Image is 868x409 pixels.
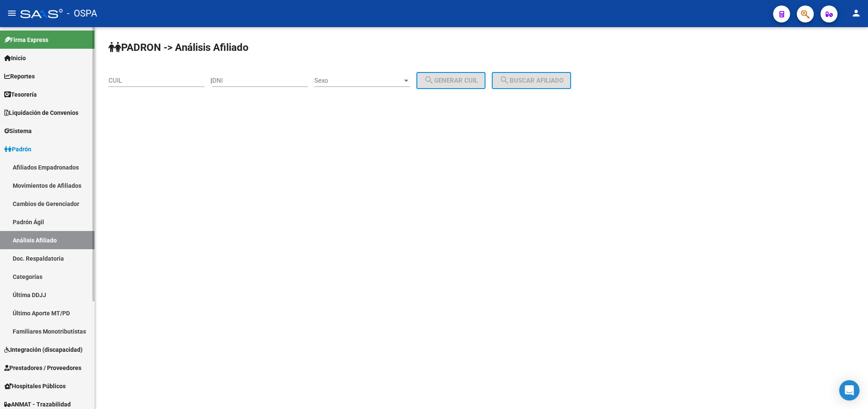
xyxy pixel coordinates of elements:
[424,77,478,84] span: Generar CUIL
[492,72,571,89] button: Buscar afiliado
[211,77,492,84] div: |
[314,77,402,84] span: Sexo
[4,90,37,99] span: Tesorería
[851,8,861,18] mat-icon: person
[4,363,81,373] span: Prestadores / Proveedores
[67,4,97,23] span: - OSPA
[4,400,71,409] span: ANMAT - Trazabilidad
[4,108,78,117] span: Liquidación de Convenios
[424,75,434,85] mat-icon: search
[416,72,485,89] button: Generar CUIL
[839,380,860,401] div: Open Intercom Messenger
[4,53,26,63] span: Inicio
[4,35,48,45] span: Firma Express
[4,72,35,81] span: Reportes
[4,381,66,391] span: Hospitales Públicos
[499,77,563,84] span: Buscar afiliado
[4,126,32,136] span: Sistema
[4,145,31,154] span: Padrón
[108,42,249,53] strong: PADRON -> Análisis Afiliado
[499,75,510,85] mat-icon: search
[4,345,83,354] span: Integración (discapacidad)
[7,8,17,18] mat-icon: menu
